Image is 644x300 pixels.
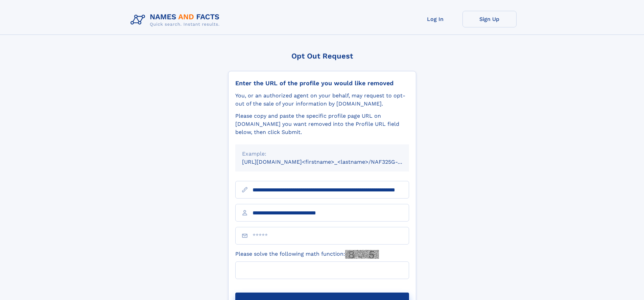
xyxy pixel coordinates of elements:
a: Log In [408,11,462,27]
div: You, or an authorized agent on your behalf, may request to opt-out of the sale of your informatio... [235,92,409,108]
a: Sign Up [462,11,517,27]
div: Example: [242,150,402,158]
small: [URL][DOMAIN_NAME]<firstname>_<lastname>/NAF325G-xxxxxxxx [242,159,422,165]
div: Please copy and paste the specific profile page URL on [DOMAIN_NAME] you want removed into the Pr... [235,112,409,136]
div: Enter the URL of the profile you would like removed [235,79,409,87]
label: Please solve the following math function: [235,250,379,259]
img: Logo Names and Facts [128,11,225,29]
div: Opt Out Request [228,52,416,60]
